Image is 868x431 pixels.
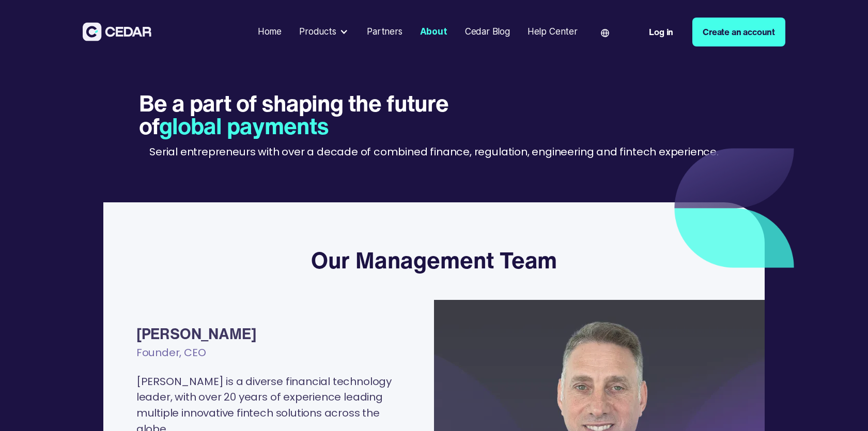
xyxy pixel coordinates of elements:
[601,29,609,37] img: world icon
[139,92,493,137] h1: Be a part of shaping the future of
[159,109,329,142] span: global payments
[523,20,582,44] a: Help Center
[299,25,336,39] div: Products
[420,25,447,39] div: About
[465,25,510,39] div: Cedar Blog
[258,25,282,39] div: Home
[415,20,452,44] a: About
[460,20,514,44] a: Cedar Blog
[295,21,354,43] div: Products
[639,18,684,46] a: Log in
[136,323,412,345] div: [PERSON_NAME]
[136,345,412,374] div: Founder, CEO
[149,144,719,160] p: Serial entrepreneurs with over a decade of combined finance, regulation, engineering and fintech ...
[692,18,785,46] a: Create an account
[311,246,557,274] h3: Our Management Team
[253,20,286,44] a: Home
[649,25,673,39] div: Log in
[363,20,407,44] a: Partners
[367,25,402,39] div: Partners
[528,25,578,39] div: Help Center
